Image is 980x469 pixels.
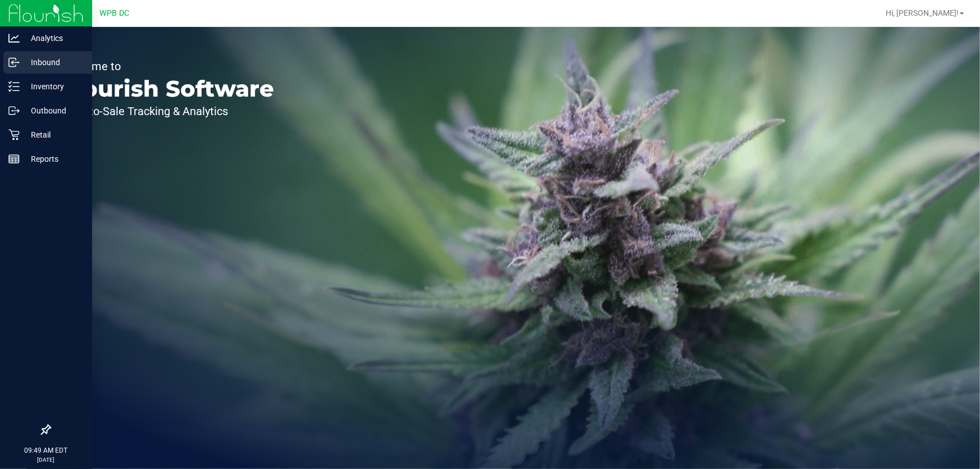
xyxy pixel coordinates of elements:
p: Reports [20,152,87,166]
span: WPB DC [100,8,130,18]
p: [DATE] [5,456,87,464]
span: Hi, [PERSON_NAME]! [886,8,959,17]
p: Flourish Software [61,78,274,100]
p: 09:49 AM EDT [5,445,87,456]
p: Welcome to [61,61,274,72]
p: Inbound [20,56,87,69]
p: Outbound [20,104,87,117]
p: Seed-to-Sale Tracking & Analytics [61,106,274,117]
inline-svg: Reports [8,153,20,165]
inline-svg: Retail [8,129,20,140]
inline-svg: Outbound [8,105,20,116]
inline-svg: Inbound [8,57,20,68]
p: Analytics [20,31,87,45]
p: Retail [20,128,87,142]
inline-svg: Analytics [8,33,20,44]
p: Inventory [20,80,87,93]
inline-svg: Inventory [8,81,20,92]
